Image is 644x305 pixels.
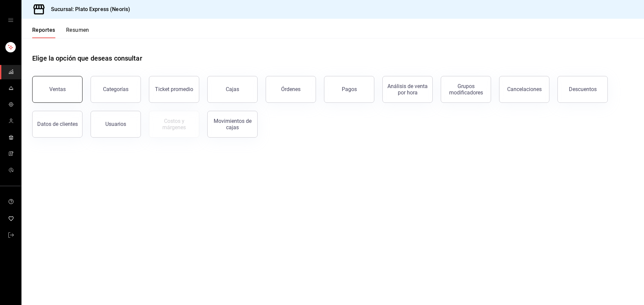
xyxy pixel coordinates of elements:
button: Cancelaciones [499,76,549,103]
div: Categorías [103,86,128,92]
button: Descuentos [557,76,608,103]
div: Usuarios [105,121,126,127]
div: Ticket promedio [155,86,193,92]
button: Contrata inventarios para ver este reporte [149,111,199,138]
button: Usuarios [91,111,141,138]
div: Grupos modificadores [445,83,487,96]
button: Análisis de venta por hora [382,76,433,103]
div: Ventas [49,86,66,92]
div: Costos y márgenes [153,118,195,131]
div: navigation tabs [32,27,89,38]
h3: Sucursal: Plato Express (Neoris) [46,5,130,13]
div: Cajas [226,85,239,93]
h1: Elige la opción que deseas consultar [32,53,142,63]
button: Pagos [324,76,374,103]
div: Movimientos de cajas [212,118,253,131]
div: Análisis de venta por hora [387,83,428,96]
button: Movimientos de cajas [207,111,258,138]
div: Pagos [342,86,357,92]
button: open drawer [8,17,13,23]
button: Datos de clientes [32,111,83,138]
button: Reportes [32,27,55,38]
div: Órdenes [281,86,301,92]
button: Ventas [32,76,83,103]
button: Categorías [91,76,141,103]
button: Resumen [66,27,89,38]
button: Ticket promedio [149,76,199,103]
div: Datos de clientes [37,121,78,127]
button: Órdenes [266,76,316,103]
div: Descuentos [569,86,597,92]
a: Cajas [207,76,258,103]
div: Cancelaciones [507,86,542,92]
button: Grupos modificadores [441,76,491,103]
